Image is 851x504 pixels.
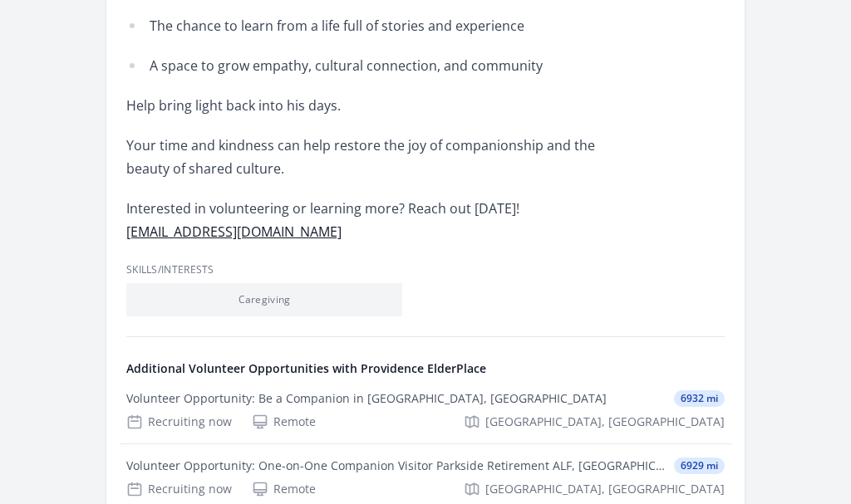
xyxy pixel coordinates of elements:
div: Volunteer Opportunity: Be a Companion in [GEOGRAPHIC_DATA], [GEOGRAPHIC_DATA] [126,390,607,407]
div: Remote [252,481,316,497]
a: Volunteer Opportunity: Be a Companion in [GEOGRAPHIC_DATA], [GEOGRAPHIC_DATA] 6932 mi Recruiting ... [120,377,731,443]
div: Recruiting now [126,413,232,430]
li: Caregiving [126,283,402,316]
div: Recruiting now [126,481,232,497]
h3: Skills/Interests [126,263,725,276]
h4: Additional Volunteer Opportunities with Providence ElderPlace [126,360,725,377]
span: 6929 mi [674,458,725,474]
span: Your time and kindness can help restore the joy of companionship and the beauty of shared culture. [126,136,595,178]
span: Interested in volunteering or learning more? Reach out [DATE]! [126,199,519,218]
span: The chance to learn from a life full of stories and experience [150,17,524,35]
span: A space to grow empathy, cultural connection, and community [150,56,543,75]
span: [GEOGRAPHIC_DATA], [GEOGRAPHIC_DATA] [485,413,725,430]
span: 6932 mi [674,390,725,407]
div: Volunteer Opportunity: One-on-One Companion Visitor Parkside Retirement ALF, [GEOGRAPHIC_DATA], [... [126,458,667,474]
a: [EMAIL_ADDRESS][DOMAIN_NAME] [126,223,342,241]
span: [GEOGRAPHIC_DATA], [GEOGRAPHIC_DATA] [485,481,725,497]
div: Remote [252,413,316,430]
span: Help bring light back into his days. [126,96,341,115]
